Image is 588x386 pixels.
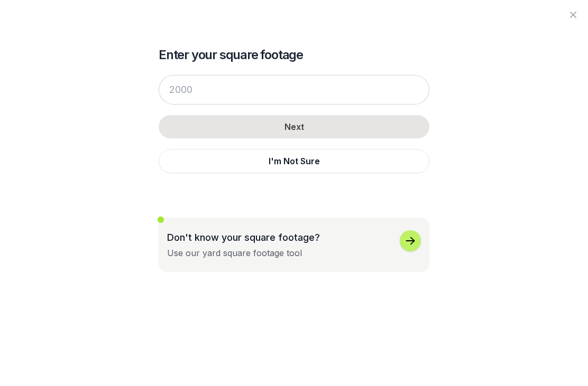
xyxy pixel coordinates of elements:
[159,149,429,173] button: I'm Not Sure
[159,75,429,105] input: 2000
[167,230,320,244] p: Don't know your square footage?
[167,247,302,259] div: Use our yard square footage tool
[159,46,429,63] h2: Enter your square footage
[159,218,429,272] button: Don't know your square footage?Use our yard square footage tool
[159,115,429,138] button: Next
